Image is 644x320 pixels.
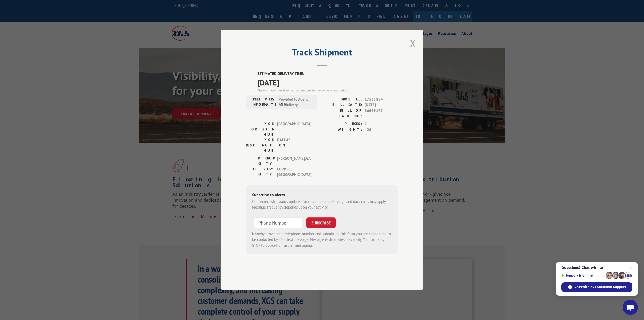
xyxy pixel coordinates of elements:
[257,88,398,93] div: The estimated time is using the time zone for the delivery destination.
[561,282,632,292] span: Chat with XGS Customer Support
[322,127,362,133] label: WEIGHT:
[365,97,398,102] span: 17537884
[246,166,275,178] label: DELIVERY CITY:
[246,121,275,137] label: XGS ORIGIN HUB:
[575,285,626,289] span: Chat with XGS Customer Support
[252,231,392,248] div: by providing a telephone number and submitting this form you are consenting to be contacted by SM...
[279,97,313,108] span: Provided to Agent for Delivery
[623,300,638,315] a: Open chat
[252,199,392,210] div: Get texted with status updates for this shipment. Message and data rates may apply. Message frequ...
[252,191,392,199] div: Subscribe to alerts
[365,108,398,119] span: 86639177
[246,49,398,58] h2: Track Shipment
[408,36,417,50] button: Close modal
[277,166,311,178] span: COPPELL , [GEOGRAPHIC_DATA]
[322,121,362,127] label: PIECES:
[365,121,398,127] span: 2
[322,108,362,119] label: BILL OF LADING:
[247,97,276,108] label: DELIVERY INFORMATION:
[561,266,632,270] span: Questions? Chat with us!
[365,127,398,133] span: 426
[246,156,275,166] label: PICKUP CITY:
[277,121,311,137] span: [GEOGRAPHIC_DATA]
[277,137,311,153] span: DALLAS
[277,156,311,166] span: [PERSON_NAME] , GA
[257,71,398,77] label: ESTIMATED DELIVERY TIME:
[322,97,362,102] label: PROBILL:
[322,102,362,108] label: BILL DATE:
[252,231,261,236] strong: Note:
[246,137,275,153] label: XGS DESTINATION HUB:
[257,77,398,88] span: [DATE]
[254,217,302,228] input: Phone Number
[306,217,336,228] button: SUBSCRIBE
[365,102,398,108] span: [DATE]
[561,274,604,277] span: Support is online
